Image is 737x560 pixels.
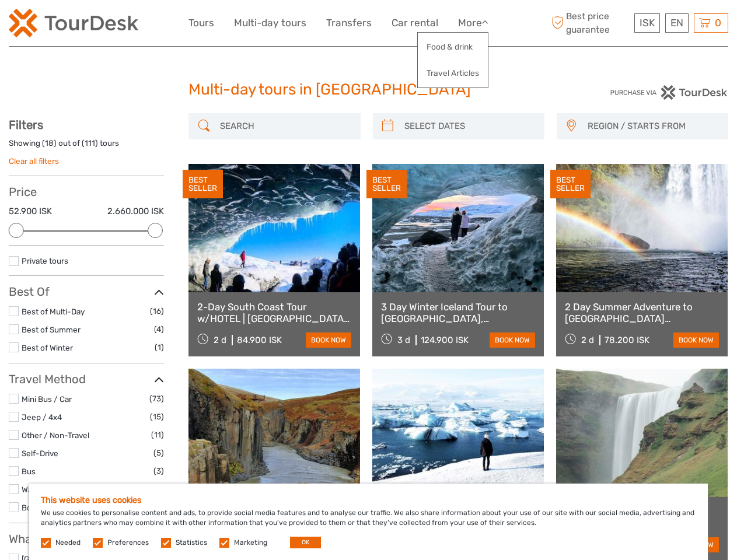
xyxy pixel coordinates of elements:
[215,116,354,136] input: SEARCH
[392,15,438,32] a: Car rental
[107,205,164,218] label: 2.660.000 ISK
[45,138,54,149] label: 18
[381,301,535,325] a: 3 Day Winter Iceland Tour to [GEOGRAPHIC_DATA], [GEOGRAPHIC_DATA], [GEOGRAPHIC_DATA] and [GEOGRAP...
[234,538,267,548] label: Marketing
[29,484,708,560] div: We use cookies to personalise content and ads, to provide social media features and to analyse ou...
[22,412,62,422] a: Jeep / 4x4
[55,538,81,548] label: Needed
[9,285,164,299] h3: Best Of
[9,118,43,132] strong: Filters
[640,17,655,29] span: ISK
[154,323,164,336] span: (4)
[197,301,351,325] a: 2-Day South Coast Tour w/HOTEL | [GEOGRAPHIC_DATA], [GEOGRAPHIC_DATA], [GEOGRAPHIC_DATA] & Waterf...
[418,62,488,85] a: Travel Articles
[418,36,488,58] a: Food & drink
[490,332,535,348] a: book now
[713,17,723,29] span: 0
[9,372,164,386] h3: Travel Method
[237,335,282,345] div: 84.900 ISK
[610,85,728,100] img: PurchaseViaTourDesk.png
[155,341,164,354] span: (1)
[458,15,488,32] a: More
[153,446,164,460] span: (5)
[306,332,351,348] a: book now
[22,307,85,316] a: Best of Multi-Day
[22,343,73,352] a: Best of Winter
[665,13,689,33] div: EN
[150,304,164,318] span: (16)
[22,430,89,440] a: Other / Non-Travel
[153,482,164,496] span: (2)
[107,538,149,548] label: Preferences
[183,170,223,199] div: BEST SELLER
[41,495,696,505] h5: This website uses cookies
[234,15,306,32] a: Multi-day tours
[9,156,59,166] a: Clear all filters
[421,335,469,345] div: 124.900 ISK
[9,9,138,37] img: 120-15d4194f-c635-41b9-a512-a3cb382bfb57_logo_small.png
[22,485,49,494] a: Walking
[582,117,722,136] button: REGION / STARTS FROM
[150,410,164,423] span: (15)
[397,335,410,345] span: 3 d
[188,15,214,32] a: Tours
[22,256,68,265] a: Private tours
[9,138,164,156] div: Showing ( ) out of ( ) tours
[153,464,164,478] span: (3)
[22,394,72,404] a: Mini Bus / Car
[290,537,321,548] button: OK
[400,116,539,136] input: SELECT DATES
[22,449,58,458] a: Self-Drive
[326,15,372,32] a: Transfers
[151,428,164,442] span: (11)
[673,332,719,348] a: book now
[9,205,52,218] label: 52.900 ISK
[581,335,594,345] span: 2 d
[22,503,39,512] a: Boat
[85,138,95,149] label: 111
[22,467,36,476] a: Bus
[188,80,549,99] h1: Multi-day tours in [GEOGRAPHIC_DATA]
[149,392,164,405] span: (73)
[550,170,591,199] div: BEST SELLER
[214,335,226,345] span: 2 d
[549,10,631,36] span: Best price guarantee
[9,532,164,546] h3: What do you want to see?
[9,185,164,199] h3: Price
[366,170,407,199] div: BEST SELLER
[176,538,207,548] label: Statistics
[605,335,649,345] div: 78.200 ISK
[565,301,719,325] a: 2 Day Summer Adventure to [GEOGRAPHIC_DATA] [GEOGRAPHIC_DATA], Glacier Hiking, [GEOGRAPHIC_DATA],...
[22,325,81,334] a: Best of Summer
